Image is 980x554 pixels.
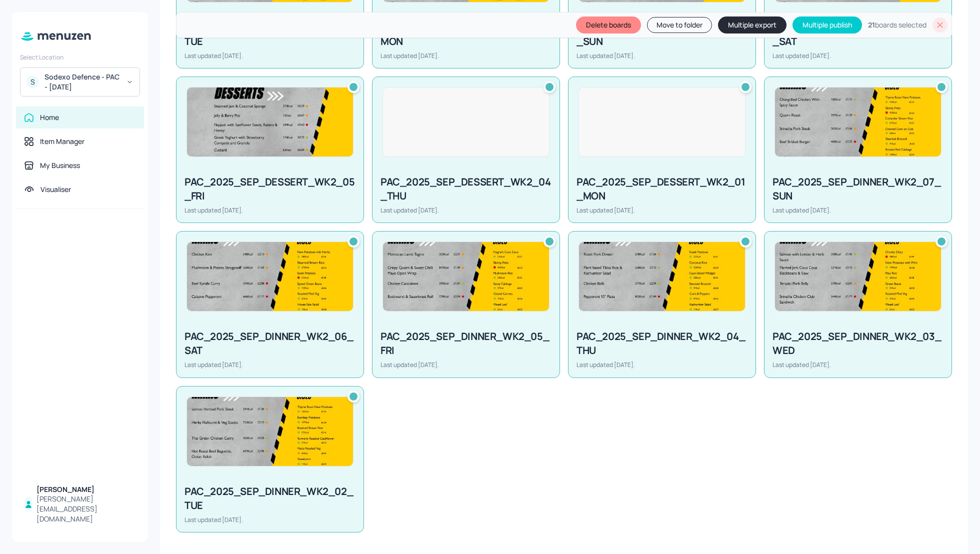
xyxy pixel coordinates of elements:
div: Last updated [DATE]. [576,360,747,369]
div: Last updated [DATE]. [184,515,355,524]
div: PAC_2025_SEP_DINNER_WK2_03_WED [772,329,943,357]
button: Multiple export [718,16,786,33]
button: Multiple publish [792,16,862,33]
div: PAC_2025_SEP_DINNER_WK2_06_SAT [184,329,355,357]
button: Move to folder [647,17,712,33]
b: 21 [868,20,875,29]
div: PAC_2025_SEP_DINNER_WK2_05_FRI [380,329,551,357]
div: S [26,76,38,88]
div: Item Manager [40,136,84,146]
div: Select Location [20,53,140,61]
div: PAC_2025_SEP_DINNER_WK2_07_SUN [772,175,943,203]
div: Last updated [DATE]. [772,206,943,214]
button: Delete boards [576,16,641,33]
div: Last updated [DATE]. [380,51,551,60]
img: 2025-09-04-1756993627388hirt447s3m.jpeg [775,87,941,156]
div: My Business [40,160,80,170]
div: Sodexo Defence - PAC - [DATE] [44,72,120,92]
div: PAC_2025_SEP_DESSERT_WK2_05_FRI [184,175,355,203]
div: PAC_2025_SEP_DESSERT_WK2_04_THU [380,175,551,203]
div: PAC_2025_SEP_DINNER_WK2_04_THU [576,329,747,357]
div: PAC_2025_SEP_DESSERT_WK2_01_MON [576,175,747,203]
div: PAC_2025_SEP_DINNER_WK2_02_TUE [184,484,355,512]
div: Last updated [DATE]. [380,360,551,369]
img: 2025-05-20-17477384219717nj3vkt9mqy.jpeg [187,87,353,156]
div: Home [40,112,59,122]
div: Last updated [DATE]. [576,51,747,60]
div: [PERSON_NAME] [36,484,136,494]
img: 2025-05-13-1747134352649gqbrx0kszwj.jpeg [187,242,353,311]
div: Last updated [DATE]. [772,51,943,60]
div: Last updated [DATE]. [576,206,747,214]
div: Visualiser [40,184,71,194]
img: 2025-05-13-1747132894094i5g9vx8f6df.jpeg [383,242,549,311]
div: boards selected [868,20,926,30]
img: 2025-05-13-1747132294046ecz0ookjmvo.jpeg [775,242,941,311]
div: Last updated [DATE]. [184,360,355,369]
div: Last updated [DATE]. [380,206,551,214]
div: Last updated [DATE]. [184,206,355,214]
img: 2025-05-13-1747131718932kaqlfcxrrl.jpeg [187,397,353,466]
img: 2025-05-13-1747132687190uw0tcsri4kl.jpeg [579,242,745,311]
div: [PERSON_NAME][EMAIL_ADDRESS][DOMAIN_NAME] [36,494,136,524]
div: Last updated [DATE]. [772,360,943,369]
div: Last updated [DATE]. [184,51,355,60]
